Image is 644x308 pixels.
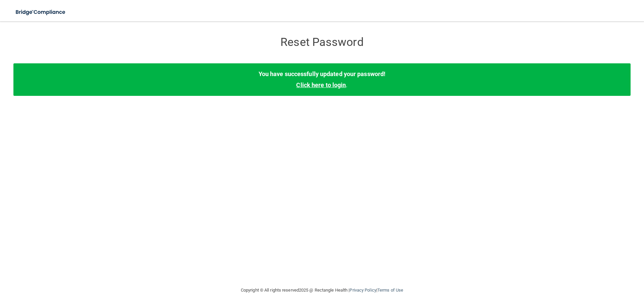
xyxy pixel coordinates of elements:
[200,280,444,301] div: Copyright © All rights reserved 2025 @ Rectangle Health | |
[200,36,444,48] h3: Reset Password
[377,288,403,293] a: Terms of Use
[13,63,631,96] div: .
[10,5,72,19] img: bridge_compliance_login_screen.278c3ca4.svg
[350,288,376,293] a: Privacy Policy
[259,70,385,77] b: You have successfully updated your password!
[296,81,346,88] a: Click here to login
